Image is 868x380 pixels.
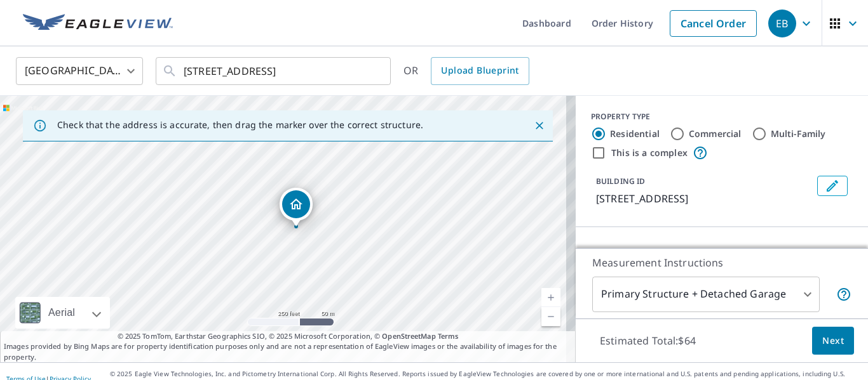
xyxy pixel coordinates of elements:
[812,327,854,355] button: Next
[670,10,757,37] a: Cancel Order
[23,14,173,33] img: EV Logo
[592,277,820,312] div: Primary Structure + Detached Garage
[817,176,848,196] button: Edit building 1
[431,57,529,85] a: Upload Blueprint
[610,128,660,140] label: Residential
[16,53,143,89] div: [GEOGRAPHIC_DATA]
[15,297,110,329] div: Aerial
[611,147,688,159] label: This is a complex
[822,333,844,349] span: Next
[768,10,796,37] div: EB
[541,307,560,326] a: Current Level 17, Zoom Out
[438,331,459,341] a: Terms
[592,255,851,270] p: Measurement Instructions
[280,188,313,227] div: Dropped pin, building 1, Residential property, 4216 N Congress Ave Evansville, IN 47711
[44,297,79,329] div: Aerial
[689,128,742,140] label: Commercial
[441,63,519,79] span: Upload Blueprint
[403,57,529,85] div: OR
[531,117,548,134] button: Close
[836,287,851,302] span: Your report will include the primary structure and a detached garage if one exists.
[596,176,645,187] p: BUILDING ID
[590,327,706,355] p: Estimated Total: $64
[771,128,826,140] label: Multi-Family
[382,331,435,341] a: OpenStreetMap
[184,53,365,89] input: Search by address or latitude-longitude
[118,331,459,342] span: © 2025 TomTom, Earthstar Geographics SIO, © 2025 Microsoft Corporation, ©
[541,288,560,307] a: Current Level 17, Zoom In
[57,119,423,131] p: Check that the address is accurate, then drag the marker over the correct structure.
[596,191,812,206] p: [STREET_ADDRESS]
[591,111,853,122] div: PROPERTY TYPE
